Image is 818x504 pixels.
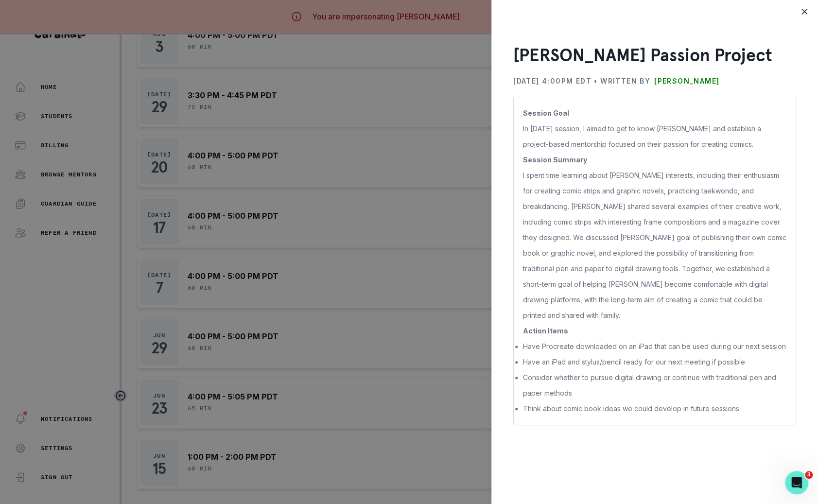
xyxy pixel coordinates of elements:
[513,45,796,66] h3: [PERSON_NAME] Passion Project
[523,354,786,370] li: Have an iPad and stylus/pencil ready for our next meeting if possible
[513,73,650,89] p: [DATE] 4:00PM EDT • Written by
[523,339,786,354] li: Have Procreate downloaded on an iPad that can be used during our next session
[654,73,719,89] p: [PERSON_NAME]
[805,471,813,479] span: 3
[523,109,569,117] b: Session Goal
[797,4,812,19] button: Close
[523,156,587,164] b: Session Summary
[785,471,808,494] iframe: Intercom live chat
[523,327,568,335] b: Action Items
[523,370,786,401] li: Consider whether to pursue digital drawing or continue with traditional pen and paper methods
[523,168,786,323] p: I spent time learning about [PERSON_NAME] interests, including their enthusiasm for creating comi...
[523,401,786,417] li: Think about comic book ideas we could develop in future sessions
[523,121,786,152] p: In [DATE] session, I aimed to get to know [PERSON_NAME] and establish a project-based mentorship ...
